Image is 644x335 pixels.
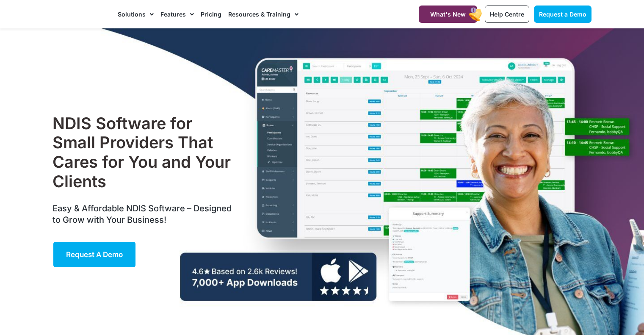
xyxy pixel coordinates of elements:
[430,11,466,18] span: What's New
[53,203,232,225] span: Easy & Affordable NDIS Software – Designed to Grow with Your Business!
[539,11,586,18] span: Request a Demo
[53,114,236,191] h1: NDIS Software for Small Providers That Cares for You and Your Clients
[485,6,529,23] a: Help Centre
[53,241,136,268] a: Request a Demo
[66,250,123,259] span: Request a Demo
[534,6,591,23] a: Request a Demo
[52,8,109,21] img: CareMaster Logo
[419,6,477,23] a: What's New
[490,11,524,18] span: Help Centre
